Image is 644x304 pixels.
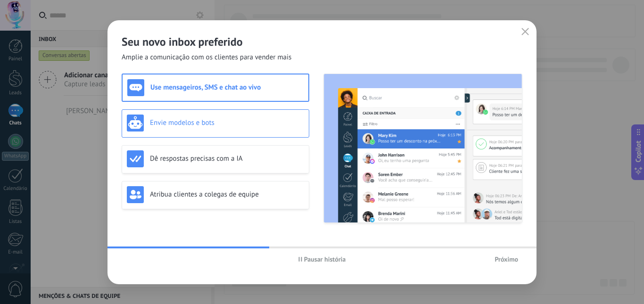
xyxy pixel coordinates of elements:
h3: Envie modelos e bots [150,118,304,127]
h3: Dê respostas precisas com a IA [150,154,304,163]
button: Pausar história [294,252,350,266]
h3: Atribua clientes a colegas de equipe [150,190,304,199]
span: Pausar história [304,256,346,263]
span: Amplie a comunicação com os clientes para vender mais [122,53,291,62]
h2: Seu novo inbox preferido [122,34,522,49]
span: Próximo [495,256,518,263]
h3: Use mensageiros, SMS e chat ao vivo [150,83,304,92]
button: Próximo [490,252,522,266]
